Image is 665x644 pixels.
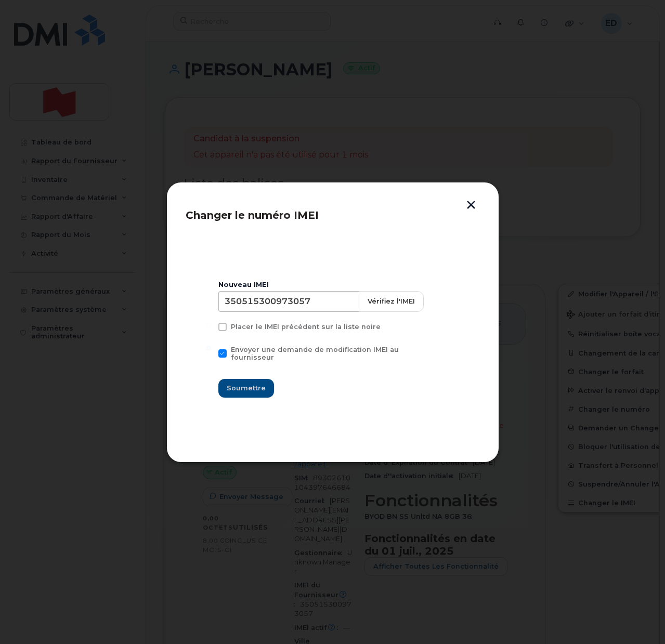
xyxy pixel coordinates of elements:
[218,281,447,289] div: Nouveau IMEI
[206,346,211,351] input: Envoyer une demande de modification IMEI au fournisseur
[227,383,266,393] span: Soumettre
[218,379,274,398] button: Soumettre
[359,291,424,312] button: Vérifiez l'IMEI
[231,346,399,361] span: Envoyer une demande de modification IMEI au fournisseur
[231,323,381,331] span: Placer le IMEI précédent sur la liste noire
[206,323,211,328] input: Placer le IMEI précédent sur la liste noire
[186,209,319,221] span: Changer le numéro IMEI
